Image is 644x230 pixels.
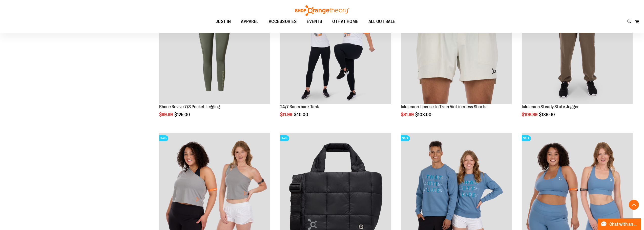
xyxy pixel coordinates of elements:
[307,16,322,27] span: EVENTS
[598,218,641,230] button: Chat with an Expert
[401,135,410,141] span: SALE
[415,112,432,117] span: $103.00
[294,112,309,117] span: $40.00
[269,16,297,27] span: ACCESSORIES
[522,104,579,109] a: lululemon Steady State Jogger
[522,135,531,141] span: SALE
[332,16,358,27] span: OTF AT HOME
[401,112,414,117] span: $81.99
[280,104,319,109] a: 24/7 Racerback Tank
[368,16,395,27] span: ALL OUT SALE
[401,104,486,109] a: lululemon License to Train 5in Linerless Shorts
[294,5,350,16] img: Shop Orangetheory
[280,112,293,117] span: $11.99
[159,104,220,109] a: Rhone Revive 7/8 Pocket Legging
[159,112,174,117] span: $99.99
[629,200,639,210] button: Back To Top
[280,135,289,141] span: SALE
[539,112,556,117] span: $136.00
[159,135,168,141] span: SALE
[174,112,191,117] span: $125.00
[241,16,259,27] span: APPAREL
[216,16,231,27] span: JUST IN
[609,222,638,227] span: Chat with an Expert
[522,112,538,117] span: $108.99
